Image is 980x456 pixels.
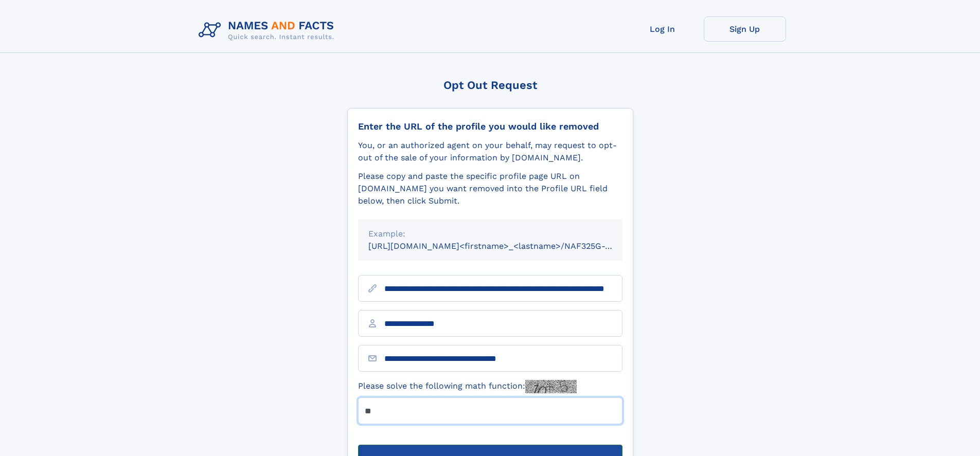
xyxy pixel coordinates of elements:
label: Please solve the following math function: [358,380,577,393]
div: Opt Out Request [347,79,633,92]
img: Logo Names and Facts [194,16,343,44]
div: You, or an authorized agent on your behalf, may request to opt-out of the sale of your informatio... [358,139,622,164]
a: Log In [621,16,704,42]
div: Please copy and paste the specific profile page URL on [DOMAIN_NAME] you want removed into the Pr... [358,170,622,207]
small: [URL][DOMAIN_NAME]<firstname>_<lastname>/NAF325G-xxxxxxxx [368,241,642,251]
div: Example: [368,228,612,240]
div: Enter the URL of the profile you would like removed [358,121,622,132]
a: Sign Up [704,16,786,42]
